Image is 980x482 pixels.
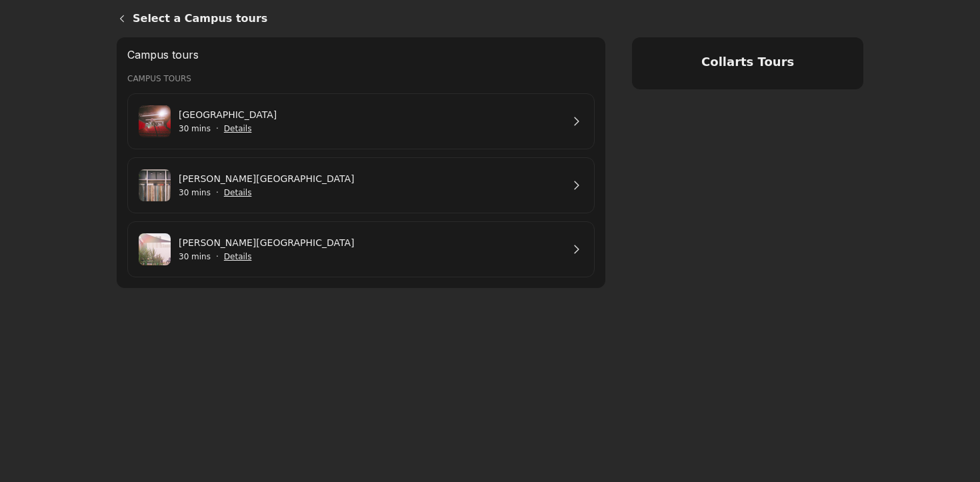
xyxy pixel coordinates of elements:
[133,11,863,27] h1: Select a Campus tours
[106,3,133,35] a: Back
[179,171,562,186] a: [PERSON_NAME][GEOGRAPHIC_DATA]
[224,122,252,135] button: Show details for Wellington St Campus
[179,235,562,250] a: [PERSON_NAME][GEOGRAPHIC_DATA]
[179,107,562,122] a: [GEOGRAPHIC_DATA]
[648,53,847,71] h4: Collarts Tours
[224,250,252,263] button: Show details for George St Campus
[127,72,595,85] h3: Campus Tours
[224,186,252,199] button: Show details for Cromwell St Campus
[127,48,595,61] h2: Campus tours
